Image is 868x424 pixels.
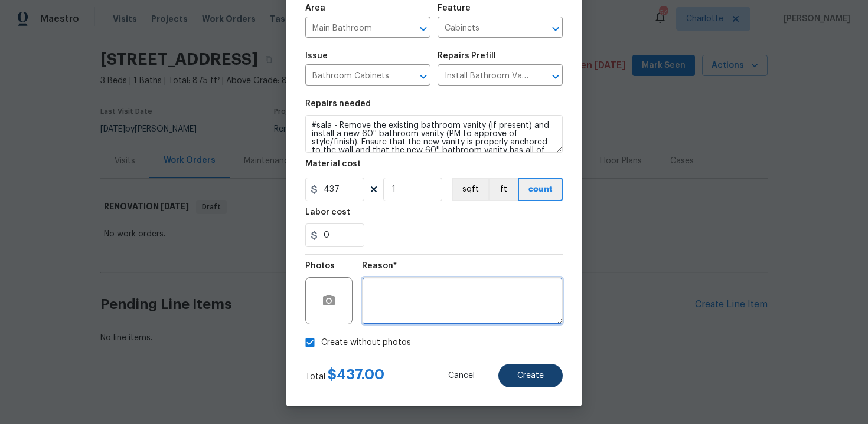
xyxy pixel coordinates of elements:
[305,262,335,270] h5: Photos
[438,4,471,12] h5: Feature
[305,115,563,153] textarea: #sala - Remove the existing bathroom vanity (if present) and install a new 60'' bathroom vanity (...
[328,367,384,382] span: $ 437.00
[518,178,563,201] button: count
[305,208,350,216] h5: Labor cost
[438,52,496,60] h5: Repairs Prefill
[547,21,564,37] button: Open
[452,178,488,201] button: sqft
[429,364,494,387] button: Cancel
[321,337,411,349] span: Create without photos
[305,369,384,383] div: Total
[448,372,475,380] span: Cancel
[415,21,432,37] button: Open
[415,68,432,85] button: Open
[362,262,397,270] h5: Reason*
[498,364,563,387] button: Create
[305,52,328,60] h5: Issue
[305,4,325,12] h5: Area
[488,178,518,201] button: ft
[305,160,361,168] h5: Material cost
[547,68,564,85] button: Open
[305,100,371,108] h5: Repairs needed
[517,372,544,380] span: Create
